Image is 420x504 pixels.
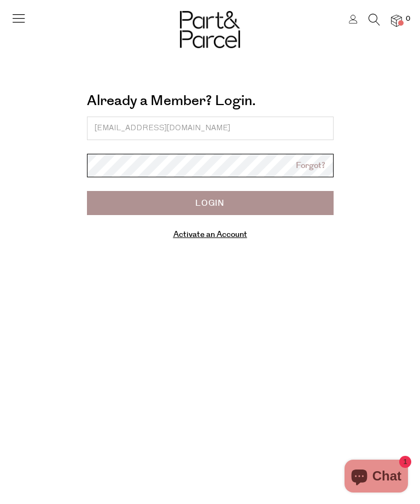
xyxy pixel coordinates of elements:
input: Login [87,191,334,215]
inbox-online-store-chat: Shopify online store chat [341,460,411,495]
a: Activate an Account [173,229,247,240]
img: Part&Parcel [180,11,240,48]
a: Already a Member? Login. [87,89,256,113]
a: 0 [391,15,402,26]
a: Forgot? [296,159,325,172]
span: 0 [403,14,413,24]
input: Email [87,117,334,140]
